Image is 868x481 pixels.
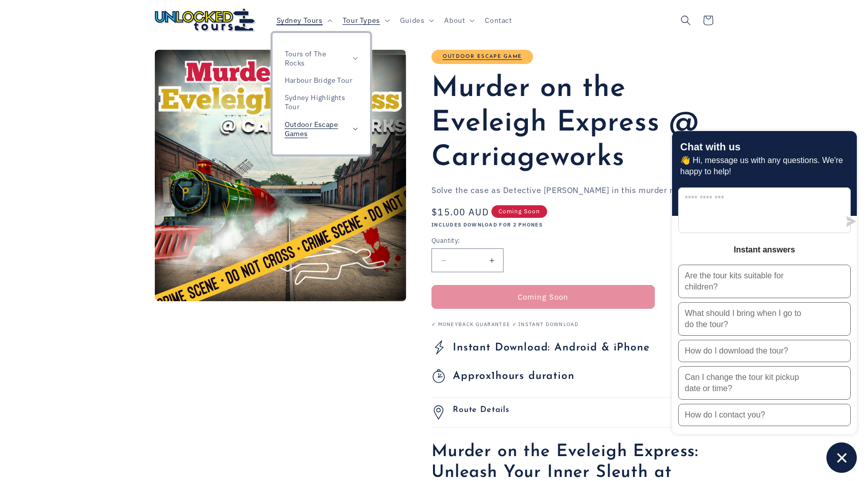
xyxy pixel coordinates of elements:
p: Solve the case as Detective [PERSON_NAME] in this murder mystery [431,183,713,198]
strong: Instant Download: Android & iPhone [453,342,650,353]
a: Sydney Highlights Tour [273,89,370,115]
summary: Tours of The Rocks [273,45,370,72]
span: Tours of The Rocks [285,49,348,68]
summary: Outdoor Escape Games [273,116,370,142]
a: Outdoor Escape Game [443,54,522,59]
span: 1 [453,370,575,383]
summary: Sydney Tours [271,10,337,31]
a: Harbour Bridge Tour [273,72,370,89]
span: $15.00 AUD [431,205,489,219]
strong: INCLUDES DOWNLOAD FOR 2 PHONES [431,221,543,228]
strong: hours duration [495,371,575,381]
button: Coming Soon [431,285,655,309]
summary: About [438,10,479,31]
h2: Route Details [453,405,510,420]
a: Contact [479,10,518,31]
h1: Murder on the Eveleigh Express @ Carriageworks [431,72,713,175]
span: Contact [485,16,512,25]
p: ✓ Moneyback Guarantee ✓ Instant Download [431,322,713,328]
img: Unlocked Tours [155,9,256,32]
span: Coming Soon [491,205,547,218]
span: Tour Types [343,16,380,25]
summary: Search [675,9,697,31]
label: Quantity: [431,236,655,246]
span: Guides [400,16,425,25]
span: About [444,16,465,25]
media-gallery: Gallery Viewer [155,50,406,301]
span: Outdoor Escape Games [285,120,348,138]
summary: Tour Types [337,10,394,31]
span: Sydney Tours [277,16,323,25]
summary: Route Details [431,398,713,427]
summary: Guides [394,10,439,31]
a: Unlocked Tours [151,5,260,36]
inbox-online-store-chat: Shopify online store chat [669,131,860,473]
strong: Approx [453,371,491,381]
